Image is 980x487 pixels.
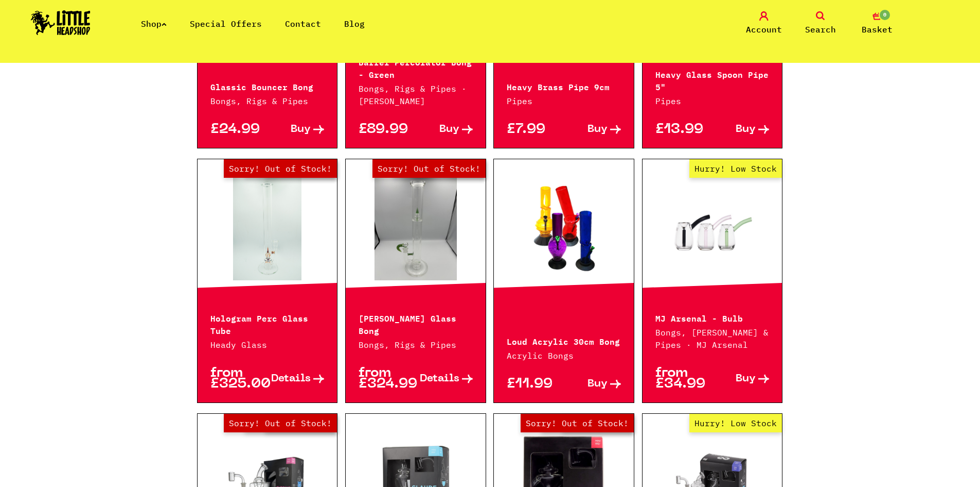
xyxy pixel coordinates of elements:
[267,124,324,135] a: Buy
[210,311,325,336] p: Hologram Perc Glass Tube
[736,374,756,384] span: Buy
[507,95,621,107] p: Pipes
[210,95,325,107] p: Bongs, Rigs & Pipes
[689,414,782,432] span: Hurry! Low Stock
[862,23,893,36] span: Basket
[851,11,903,36] a: 0 Basket
[564,379,621,390] a: Buy
[224,414,337,432] span: Sorry! Out of Stock!
[689,159,782,178] span: Hurry! Low Stock
[210,124,268,135] p: £24.99
[291,124,311,135] span: Buy
[655,326,770,351] p: Bongs, [PERSON_NAME] & Pipes · MJ Arsenal
[655,124,712,135] p: £13.99
[507,349,621,362] p: Acrylic Bongs
[346,177,486,280] a: Out of Stock Hurry! Low Stock Sorry! Out of Stock!
[507,80,621,92] p: Heavy Brass Pipe 9cm
[285,19,321,29] a: Contact
[210,368,268,390] p: from £325.00
[210,339,325,351] p: Heady Glass
[507,124,564,135] p: £7.99
[795,11,846,36] a: Search
[655,68,770,92] p: Heavy Glass Spoon Pipe 5"
[587,379,608,390] span: Buy
[416,368,473,390] a: Details
[359,82,473,107] p: Bongs, Rigs & Pipes · [PERSON_NAME]
[655,368,712,390] p: from £34.99
[359,368,416,390] p: from £324.99
[439,124,459,135] span: Buy
[344,19,365,29] a: Blog
[507,334,621,347] p: Loud Acrylic 30cm Bong
[712,368,770,390] a: Buy
[416,124,473,135] a: Buy
[746,23,782,36] span: Account
[655,95,770,107] p: Pipes
[141,19,167,29] a: Shop
[359,339,473,351] p: Bongs, Rigs & Pipes
[198,177,337,280] a: Out of Stock Hurry! Low Stock Sorry! Out of Stock!
[655,311,770,324] p: MJ Arsenal - Bulb
[736,124,756,135] span: Buy
[31,10,91,35] img: Little Head Shop Logo
[359,124,416,135] p: £89.99
[507,379,564,390] p: £11.99
[643,177,782,280] a: Hurry! Low Stock
[805,23,836,36] span: Search
[267,368,324,390] a: Details
[420,374,459,384] span: Details
[587,124,608,135] span: Buy
[190,19,262,29] a: Special Offers
[879,9,891,21] span: 0
[271,374,311,384] span: Details
[224,159,337,178] span: Sorry! Out of Stock!
[372,159,486,178] span: Sorry! Out of Stock!
[564,124,621,135] a: Buy
[712,124,770,135] a: Buy
[359,311,473,336] p: [PERSON_NAME] Glass Bong
[210,80,325,92] p: Glassic Bouncer Bong
[521,414,634,432] span: Sorry! Out of Stock!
